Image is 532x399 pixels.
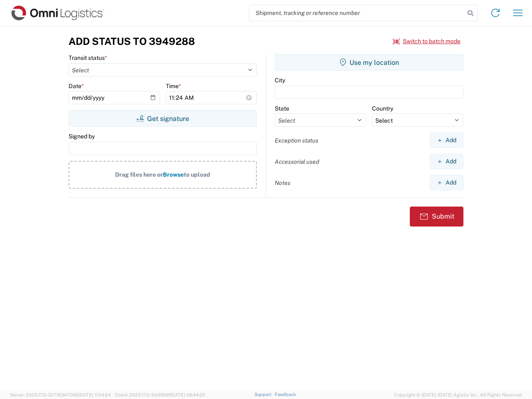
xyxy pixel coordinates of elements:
[163,171,184,178] span: Browse
[249,5,465,21] input: Shipment, tracking or reference number
[170,392,205,397] span: [DATE] 08:44:20
[275,105,289,112] label: State
[275,179,291,187] label: Notes
[184,171,210,178] span: to upload
[275,76,285,84] label: City
[430,133,463,148] button: Add
[275,392,296,397] a: Feedback
[372,105,393,112] label: Country
[115,392,205,397] span: Client: 2025.17.0-5dd568f
[394,391,522,399] span: Copyright © [DATE]-[DATE] Agistix Inc., All Rights Reserved
[275,54,463,71] button: Use my location
[410,207,463,227] button: Submit
[166,82,181,90] label: Time
[10,392,111,397] span: Server: 2025.17.0-327f6347098
[430,154,463,169] button: Add
[275,137,318,144] label: Exception status
[254,392,275,397] a: Support
[69,133,95,140] label: Signed by
[69,35,195,47] h3: Add Status to 3949288
[115,171,163,178] span: Drag files here or
[69,82,84,90] label: Date
[69,54,107,62] label: Transit status
[275,158,319,165] label: Accessorial used
[430,175,463,190] button: Add
[69,110,257,127] button: Get signature
[79,392,111,397] span: [DATE] 11:04:24
[393,34,461,48] button: Switch to batch mode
